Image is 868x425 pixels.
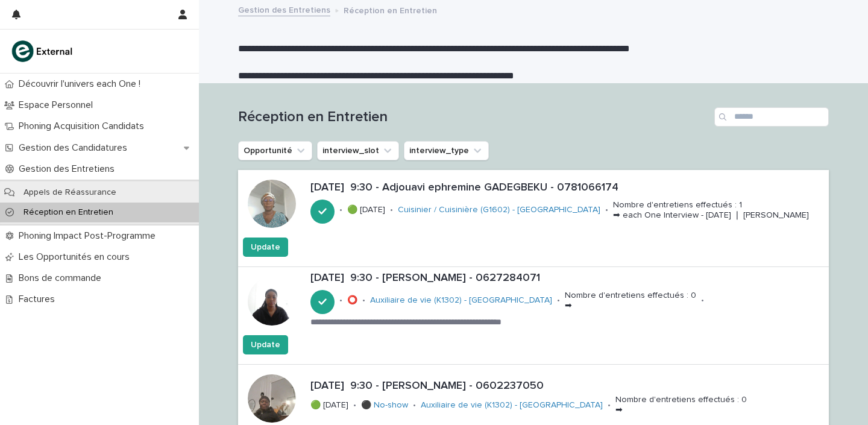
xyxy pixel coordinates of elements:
p: Réception en Entretien [344,3,437,16]
p: Bons de commande [14,272,111,284]
p: Gestion des Candidatures [14,142,137,154]
p: • [339,295,342,306]
p: Phoning Impact Post-Programme [14,230,165,242]
p: Phoning Acquisition Candidats [14,121,154,132]
button: interview_type [404,141,489,160]
button: Opportunité [238,141,312,160]
p: Gestion des Entretiens [14,163,124,175]
p: • [605,205,608,215]
img: bc51vvfgR2QLHU84CWIQ [10,39,76,63]
span: Update [251,339,280,351]
p: [DATE] 9:30 - [PERSON_NAME] - 0602237050 [310,380,824,393]
a: Auxiliaire de vie (K1302) - [GEOGRAPHIC_DATA] [370,295,552,306]
a: Cuisinier / Cuisinière (G1602) - [GEOGRAPHIC_DATA] [398,205,600,215]
p: [DATE] 9:30 - [PERSON_NAME] - 0627284071 [310,272,824,285]
button: Update [243,238,288,257]
p: • [701,295,704,306]
p: Réception en Entretien [14,207,123,218]
p: • [557,295,560,306]
a: Gestion des Entretiens [238,2,330,16]
input: Search [714,107,829,127]
p: Espace Personnel [14,99,102,111]
a: ⚫ No-show [361,400,408,411]
p: Découvrir l'univers each One ! [14,78,150,90]
button: interview_slot [317,141,399,160]
p: • [353,400,356,411]
p: • [362,295,365,306]
p: Nombre d'entretiens effectués : 0 ➡ [615,395,747,415]
p: Factures [14,294,64,305]
p: Nombre d'entretiens effectués : 0 ➡ [565,291,696,311]
p: 🟢 [DATE] [347,205,385,215]
h1: Réception en Entretien [238,109,709,126]
p: • [339,205,342,215]
span: Update [251,241,280,253]
p: Nombre d'entretiens effectués : 1 ➡ each One Interview - [DATE] ❘ [PERSON_NAME] [613,200,809,221]
p: • [608,400,611,411]
p: 🟢 [DATE] [310,400,348,411]
p: • [413,400,416,411]
p: • [390,205,393,215]
p: Appels de Réassurance [14,187,126,198]
p: ⭕ [347,295,357,306]
p: Les Opportunités en cours [14,251,139,263]
a: [DATE] 9:30 - [PERSON_NAME] - 0627284071•⭕•Auxiliaire de vie (K1302) - [GEOGRAPHIC_DATA] •Nombre ... [238,267,829,365]
button: Update [243,335,288,354]
a: [DATE] 9:30 - Adjouavi ephremine GADEGBEKU - 0781066174•🟢 [DATE]•Cuisinier / Cuisinière (G1602) -... [238,170,829,267]
a: Auxiliaire de vie (K1302) - [GEOGRAPHIC_DATA] [421,400,603,411]
p: [DATE] 9:30 - Adjouavi ephremine GADEGBEKU - 0781066174 [310,181,824,195]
